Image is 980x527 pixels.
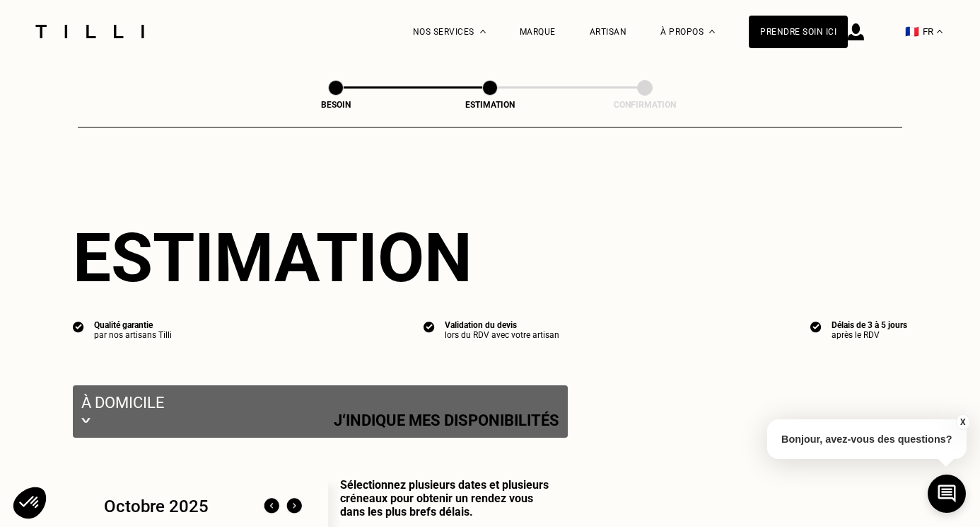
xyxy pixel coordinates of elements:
img: icône connexion [848,23,864,40]
img: Menu déroulant [480,30,486,33]
div: lors du RDV avec votre artisan [445,330,559,340]
img: Mois suivant [283,495,305,518]
div: Octobre 2025 [104,497,209,516]
div: Estimation [419,100,561,110]
img: icon list info [73,320,84,333]
div: Estimation [73,218,907,297]
img: icon list info [424,320,435,333]
div: Validation du devis [445,320,559,330]
div: par nos artisans Tilli [94,330,172,340]
div: Qualité garantie [94,320,172,330]
img: icon list info [810,320,822,333]
button: X [955,414,969,430]
p: À domicile [81,394,559,412]
div: après le RDV [832,330,907,340]
p: Bonjour, avez-vous des questions? [767,419,967,459]
img: Logo du service de couturière Tilli [30,25,149,38]
img: menu déroulant [937,30,943,33]
a: Prendre soin ici [749,16,848,48]
img: Mois précédent [260,495,283,518]
img: Menu déroulant à propos [709,30,715,33]
span: 🇫🇷 [905,25,919,38]
img: svg+xml;base64,PHN2ZyB3aWR0aD0iMjIiIGhlaWdodD0iMTEiIHZpZXdCb3g9IjAgMCAyMiAxMSIgZmlsbD0ibm9uZSIgeG... [81,412,91,429]
div: Confirmation [574,100,716,110]
div: Besoin [265,100,407,110]
a: Marque [520,27,556,37]
p: J‘indique mes disponibilités [334,412,559,429]
a: Artisan [590,27,627,37]
div: Délais de 3 à 5 jours [832,320,907,330]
